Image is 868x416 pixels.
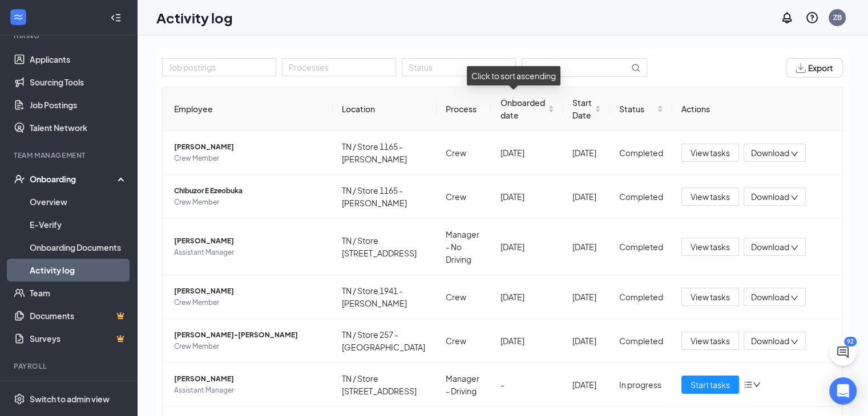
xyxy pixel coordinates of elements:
[619,335,663,347] div: Completed
[437,87,491,131] th: Process
[467,66,560,85] div: Click to sort ascending
[14,393,25,405] svg: Settings
[751,335,789,347] span: Download
[491,87,563,131] th: Onboarded date
[437,131,491,175] td: Crew
[174,385,324,396] span: Assistant Manager
[437,219,491,275] td: Manager - No Driving
[844,337,857,346] div: 92
[174,329,324,341] span: [PERSON_NAME]-[PERSON_NAME]
[681,144,739,162] button: View tasks
[333,319,437,363] td: TN / Store 257 - [GEOGRAPHIC_DATA]
[808,64,833,72] span: Export
[790,338,798,346] span: down
[500,146,554,159] div: [DATE]
[30,213,127,236] a: E-Verify
[500,378,554,391] div: -
[30,327,127,350] a: SurveysCrown
[163,87,333,131] th: Employee
[563,87,610,131] th: Start Date
[30,71,127,93] a: Sourcing Tools
[619,103,655,115] span: Status
[174,286,324,297] span: [PERSON_NAME]
[174,297,324,308] span: Crew Member
[30,378,127,401] a: PayrollCrown
[829,377,857,405] div: Open Intercom Messenger
[833,13,842,22] div: ZB
[174,341,324,352] span: Crew Member
[572,96,592,121] span: Start Date
[14,150,125,160] div: Team Management
[333,219,437,275] td: TN / Store [STREET_ADDRESS]
[174,185,324,197] span: Chibuzor E Ezeobuka
[681,376,739,394] button: Start tasks
[30,173,118,185] div: Onboarding
[790,294,798,302] span: down
[156,8,233,27] h1: Activity log
[681,238,739,256] button: View tasks
[572,146,601,159] div: [DATE]
[805,11,819,25] svg: QuestionInfo
[572,378,601,391] div: [DATE]
[681,332,739,350] button: View tasks
[751,147,789,159] span: Download
[333,275,437,319] td: TN / Store 1941 - [PERSON_NAME]
[572,335,601,347] div: [DATE]
[691,291,730,303] span: View tasks
[30,93,127,116] a: Job Postings
[333,131,437,175] td: TN / Store 1165 - [PERSON_NAME]
[572,240,601,253] div: [DATE]
[110,12,122,23] svg: Collapse
[30,116,127,139] a: Talent Network
[30,236,127,259] a: Onboarding Documents
[572,190,601,203] div: [DATE]
[333,363,437,407] td: TN / Store [STREET_ADDRESS]
[437,175,491,219] td: Crew
[786,58,843,78] button: Export
[751,241,789,253] span: Download
[500,291,554,303] div: [DATE]
[13,11,24,23] svg: WorkstreamLogo
[744,380,753,389] span: bars
[780,11,794,25] svg: Notifications
[500,335,554,347] div: [DATE]
[681,288,739,306] button: View tasks
[500,240,554,253] div: [DATE]
[500,96,545,121] span: Onboarded date
[30,282,127,304] a: Team
[437,363,491,407] td: Manager - Driving
[681,187,739,206] button: View tasks
[610,87,672,131] th: Status
[30,259,127,282] a: Activity log
[437,275,491,319] td: Crew
[174,373,324,385] span: [PERSON_NAME]
[174,247,324,258] span: Assistant Manager
[30,48,127,71] a: Applicants
[572,291,601,303] div: [DATE]
[691,335,730,347] span: View tasks
[619,240,663,253] div: Completed
[790,194,798,202] span: down
[174,153,324,164] span: Crew Member
[30,304,127,327] a: DocumentsCrown
[174,197,324,208] span: Crew Member
[333,87,437,131] th: Location
[691,146,730,159] span: View tasks
[790,244,798,252] span: down
[174,141,324,153] span: [PERSON_NAME]
[790,150,798,158] span: down
[672,87,842,131] th: Actions
[619,378,663,391] div: In progress
[14,361,125,371] div: Payroll
[619,146,663,159] div: Completed
[500,190,554,203] div: [DATE]
[619,190,663,203] div: Completed
[829,338,857,366] button: ChatActive
[691,240,730,253] span: View tasks
[30,393,110,405] div: Switch to admin view
[437,319,491,363] td: Crew
[14,173,25,185] svg: UserCheck
[751,191,789,203] span: Download
[691,190,730,203] span: View tasks
[30,190,127,213] a: Overview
